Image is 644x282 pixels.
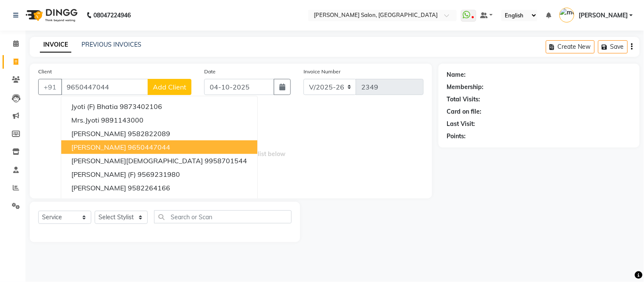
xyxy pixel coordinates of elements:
span: Add Client [153,83,186,91]
label: Client [38,68,52,75]
span: [PERSON_NAME] [71,143,126,151]
div: Total Visits: [447,95,481,104]
ngb-highlight: 9582264166 [128,184,170,192]
label: Invoice Number [304,68,340,75]
ngb-highlight: 9873402106 [120,102,162,111]
img: logo [22,3,80,27]
input: Search or Scan [154,210,292,223]
span: [PERSON_NAME] [579,11,628,20]
span: Jyoti (F) Bhatia [71,102,118,111]
div: Last Visit: [447,120,475,128]
ngb-highlight: 9999320949 [98,197,141,206]
div: Points: [447,132,466,141]
span: [PERSON_NAME][DEMOGRAPHIC_DATA] [71,156,203,165]
button: Save [598,40,628,53]
ngb-highlight: 9650447044 [128,143,170,151]
ngb-highlight: 9891143000 [101,116,143,124]
button: Add Client [148,79,191,95]
img: madonna [560,8,574,22]
span: Select & add items from the list below [38,105,424,190]
span: [PERSON_NAME] [71,129,126,138]
button: Create New [546,40,595,53]
label: Date [204,68,216,75]
div: Name: [447,70,466,79]
span: [PERSON_NAME] [71,184,126,192]
ngb-highlight: 9958701544 [205,156,247,165]
a: INVOICE [40,37,71,53]
span: [PERSON_NAME] (F) [71,170,136,179]
input: Search by Name/Mobile/Email/Code [61,79,148,95]
span: Mrs.Jyoti [71,116,99,124]
span: Ms.Jyoti [71,197,97,206]
ngb-highlight: 9569231980 [138,170,180,179]
b: 08047224946 [93,3,131,27]
button: +91 [38,79,62,95]
div: Membership: [447,83,484,92]
a: PREVIOUS INVOICES [82,41,141,48]
div: Card on file: [447,107,482,116]
ngb-highlight: 9582822089 [128,129,170,138]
